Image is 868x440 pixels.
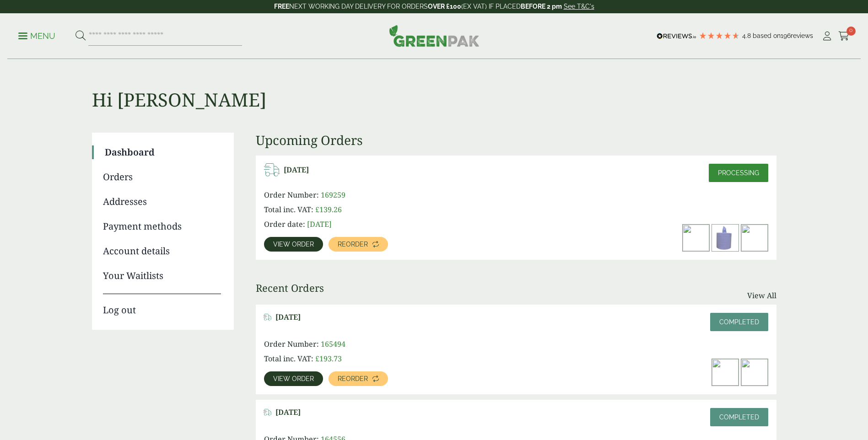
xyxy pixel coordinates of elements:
[315,354,342,364] bdi: 193.73
[338,241,368,247] span: Reorder
[753,32,781,39] span: Based on
[338,376,368,382] span: Reorder
[315,354,319,364] span: £
[329,371,388,386] a: Reorder
[92,59,776,111] h1: Hi [PERSON_NAME]
[256,133,776,148] h3: Upcoming Orders
[838,32,850,41] i: Cart
[103,170,221,184] a: Orders
[103,195,221,209] a: Addresses
[564,3,594,10] a: See T&C's
[846,27,856,36] span: 0
[719,413,759,421] span: Completed
[329,237,388,252] a: Reorder
[791,32,813,39] span: reviews
[747,290,776,301] a: View All
[264,371,323,386] a: View order
[321,339,345,349] span: 165494
[718,169,759,177] span: Processing
[105,145,221,159] a: Dashboard
[389,25,480,47] img: GreenPak Supplies
[18,31,55,40] a: Menu
[742,32,753,39] span: 4.8
[103,220,221,233] a: Payment methods
[264,204,313,215] span: Total inc. VAT:
[264,237,323,252] a: View order
[103,244,221,258] a: Account details
[657,33,696,39] img: REVIEWS.io
[18,31,55,42] p: Menu
[821,32,833,41] i: My Account
[315,204,342,215] bdi: 139.26
[307,219,332,229] span: [DATE]
[428,3,461,10] strong: OVER £100
[712,359,739,386] img: Kraft-4oz-with-Peas-300x200.jpg
[273,241,314,247] span: View order
[719,318,759,326] span: Completed
[741,225,768,251] img: green-white-paper-straws_1-300x200.jpg
[273,376,314,382] span: View order
[699,32,740,40] div: 4.79 Stars
[712,225,739,251] img: 3630017-2-Ply-Blue-Centre-Feed-104m-1-300x391.jpg
[521,3,562,10] strong: BEFORE 2 pm
[274,3,289,10] strong: FREE
[264,354,313,364] span: Total inc. VAT:
[275,408,301,417] span: [DATE]
[741,359,768,386] img: Kraft-16oz-with-Soup-300x200.jpg
[683,225,709,251] img: Kraft-4oz-with-Peas-300x200.jpg
[781,32,791,39] span: 196
[264,339,319,349] span: Order Number:
[256,282,324,294] h3: Recent Orders
[838,29,850,43] a: 0
[103,269,221,283] a: Your Waitlists
[315,204,319,215] span: £
[275,313,301,322] span: [DATE]
[284,166,309,174] span: [DATE]
[264,219,305,229] span: Order date:
[103,294,221,317] a: Log out
[264,190,319,200] span: Order Number:
[321,190,345,200] span: 169259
